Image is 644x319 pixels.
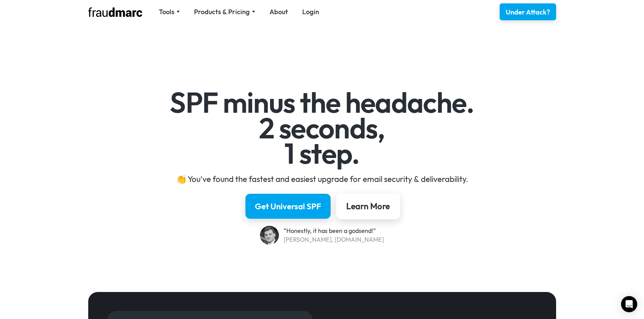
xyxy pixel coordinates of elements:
[194,7,250,17] div: Products & Pricing
[500,3,556,20] a: Under Attack?
[269,7,288,17] a: About
[159,7,174,17] div: Tools
[284,235,384,244] div: [PERSON_NAME], [DOMAIN_NAME]
[194,7,255,17] div: Products & Pricing
[126,90,518,166] h1: SPF minus the headache. 2 seconds, 1 step.
[302,7,319,17] a: Login
[621,296,637,312] div: Open Intercom Messenger
[255,201,321,212] div: Get Universal SPF
[245,194,331,219] a: Get Universal SPF
[284,227,384,235] div: “Honestly, it has been a godsend!”
[336,193,400,219] a: Learn More
[159,7,180,17] div: Tools
[346,201,390,212] div: Learn More
[506,7,550,17] div: Under Attack?
[126,174,518,184] div: 👏 You've found the fastest and easiest upgrade for email security & deliverability.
